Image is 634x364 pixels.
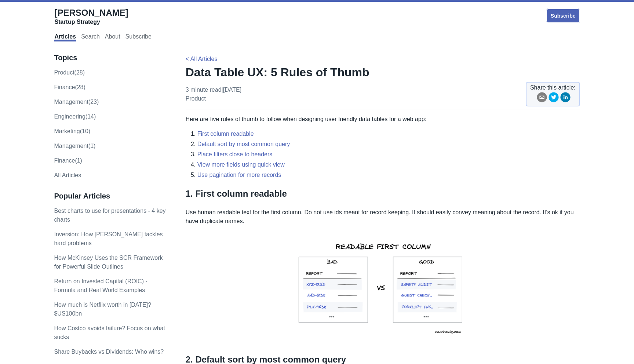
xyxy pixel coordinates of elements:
[197,141,290,147] a: Default sort by most common query
[54,128,90,134] a: marketing(10)
[186,208,580,226] p: Use human readable text for the first column. Do not use ids meant for record keeping. It should ...
[54,143,95,149] a: Management(1)
[197,151,273,157] a: Place filters close to headers
[54,33,76,41] a: Articles
[54,172,81,178] a: All Articles
[286,232,480,345] img: readable first column
[197,131,254,137] a: First column readable
[54,325,165,340] a: How Costco avoids failure? Focus on what sucks
[197,161,285,168] a: View more fields using quick view
[186,188,580,202] h2: 1. First column readable
[54,99,99,105] a: management(23)
[54,113,96,120] a: engineering(14)
[530,83,576,92] span: Share this article:
[54,157,82,164] a: Finance(1)
[105,33,120,41] a: About
[197,172,281,178] a: Use pagination for more records
[537,92,547,105] button: email
[54,349,164,355] a: Share Buybacks vs Dividends: Who wins?
[54,192,170,201] h3: Popular Articles
[125,33,152,41] a: Subscribe
[186,56,218,62] a: < All Articles
[81,33,100,41] a: Search
[549,92,559,105] button: twitter
[186,95,206,102] a: product
[54,18,128,26] div: Startup Strategy
[54,69,85,76] a: product(28)
[560,92,571,105] button: linkedin
[54,302,151,317] a: How much is Netflix worth in [DATE]? $US100bn
[186,115,580,124] p: Here are five rules of thumb to follow when designing user friendly data tables for a web app:
[54,208,165,223] a: Best charts to use for presentations - 4 key charts
[186,85,241,103] p: 3 minute read | [DATE]
[186,65,580,80] h1: Data Table UX: 5 Rules of Thumb
[54,84,85,90] a: finance(28)
[54,278,147,293] a: Return on Invested Capital (ROIC) - Formula and Real World Examples
[54,53,170,62] h3: Topics
[54,8,128,18] span: [PERSON_NAME]
[54,255,163,270] a: How McKinsey Uses the SCR Framework for Powerful Slide Outlines
[54,7,128,26] a: [PERSON_NAME]Startup Strategy
[54,231,163,246] a: Inversion: How [PERSON_NAME] tackles hard problems
[546,8,580,23] a: Subscribe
